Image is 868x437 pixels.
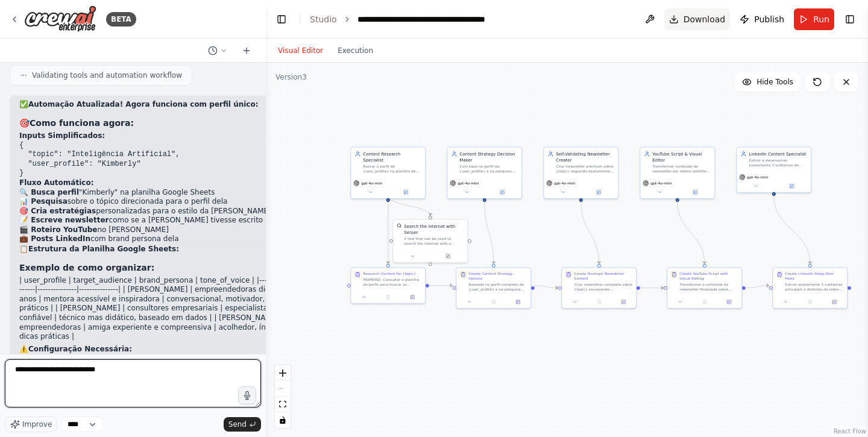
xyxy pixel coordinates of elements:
[684,13,726,25] span: Download
[481,298,506,306] button: No output available
[363,151,421,163] div: Content Research Specialist
[652,164,711,174] div: Transformar conteúdo de newsletter em roteiro detalhado para vídeo YouTube de 6 minutos sobre {to...
[543,146,618,198] div: Self-Validating Newsletter CreatorCriar newsletter premium sobre {topic} seguindo exatamente o pe...
[19,263,154,272] strong: Exemplo de como organizar:
[404,236,464,246] div: A tool that can be used to search the internet with a search_query. Supports different search typ...
[679,282,738,292] div: Transformar o conteúdo da newsletter finalizada sobre {topic} em um roteiro completo para vídeo Y...
[275,365,291,428] div: React Flow controls
[459,151,518,163] div: Content Strategy Decision Maker
[203,43,232,58] button: Switch to previous chat
[482,202,497,264] g: Edge from 1becfefb-d2ce-43c5-a4a7-630f6b4e746f to eceec6d7-5cda-451a-8a97-f4588df26829
[28,345,132,353] strong: Configuração Necessária:
[485,189,520,196] button: Open in side panel
[275,412,291,428] button: toggle interactivity
[640,285,664,291] g: Edge from edf81fb6-1290-461e-9344-cfa5124c01e4 to 046bd6cc-de4f-4842-b76c-6f3e9124fe07
[32,71,182,80] span: Validating tools and automation workflow
[19,131,105,140] strong: Inputs Simplificados:
[458,181,479,186] span: gpt-4o-mini
[19,234,90,243] strong: 💼 Posts LinkedIn
[19,276,327,342] p: | user_profile | target_audience | brand_persona | tone_of_voice | |--------------|--------------...
[735,72,800,92] button: Hide Tools
[404,223,464,235] div: Search the internet with Serper
[736,146,811,192] div: LinkedIn Content SpecialistExtrair e desenvolver exatamente 3 subtemas do roteiro do YouTube sobr...
[273,11,290,28] button: Hide left sidebar
[554,181,575,186] span: gpt-4o-mini
[19,225,327,235] li: no [PERSON_NAME]
[468,282,527,292] div: Baseado no perfil completo da {user_profile} e na pesquisa direcionada sobre {topic}, criar 3 est...
[19,207,327,216] li: personalizadas para o estilo da [PERSON_NAME]
[652,151,711,163] div: YouTube Script & Visual Editor
[19,216,327,225] li: como se a [PERSON_NAME] tivesse escrito
[578,202,602,264] g: Edge from cc64c089-19ea-4f67-a699-c4dcc9477cef to edf81fb6-1290-461e-9344-cfa5124c01e4
[785,282,843,292] div: Extrair exatamente 3 subtemas principais e distintos do roteiro finalizado do YouTube sobre {topi...
[556,151,614,163] div: Self-Validating Newsletter Creator
[19,216,109,224] strong: 📝 Escreve newsletter
[363,164,421,174] div: Buscar o perfil de {user_profile} na planilha de configurações para obter público-alvo, brand per...
[640,146,715,198] div: YouTube Script & Visual EditorTransformar conteúdo de newsletter em roteiro detalhado para vídeo ...
[613,298,634,306] button: Open in side panel
[692,298,717,306] button: No output available
[754,13,784,25] span: Publish
[275,397,291,412] button: fit view
[19,178,93,187] strong: Fluxo Automático:
[19,207,96,215] strong: 🎯 Cria estratégias
[574,271,632,281] div: Create Strategic Newsletter Content
[30,118,134,128] strong: Como funciona agora:
[350,146,426,198] div: Content Research SpecialistBuscar o perfil de {user_profile} na planilha de configurações para ob...
[429,283,453,289] g: Edge from cab3b790-d3d0-42ce-ad37-cd17b09e3943 to eceec6d7-5cda-451a-8a97-f4588df26829
[402,294,423,301] button: Open in side panel
[389,189,423,196] button: Open in side panel
[561,267,637,309] div: Create Strategic Newsletter ContentCriar newsletter completa sobre {topic} escrevendo exatamente ...
[106,12,136,27] div: BETA
[28,100,259,108] strong: Automação Atualizada! Agora funciona com perfil único:
[824,298,844,306] button: Open in side panel
[275,72,307,82] div: Version 3
[19,188,327,198] li: "Kimberly" na planilha Google Sheets
[841,11,858,28] button: Show right sidebar
[813,13,829,25] span: Run
[19,234,327,244] li: com brand persona dela
[275,365,291,381] button: zoom in
[22,420,52,429] span: Improve
[749,151,807,157] div: LinkedIn Content Specialist
[237,43,256,58] button: Start a new chat
[19,188,79,196] strong: 🔍 Busca perfil
[834,428,866,435] a: React Flow attribution
[447,146,522,198] div: Content Strategy Decision MakerCom base no perfil da {user_profile} e na pesquisa sobre {topic}, ...
[28,245,179,253] strong: Estrutura da Planilha Google Sheets:
[5,417,57,432] button: Improve
[679,271,738,281] div: Create YouTube Script with Visual Editing
[785,271,843,281] div: Create LinkedIn Deep-Dive Posts
[24,5,96,33] img: Logo
[350,267,426,304] div: Research Content for {topic}PRIMEIRO: Consultar a planilha de perfis para buscar as informações d...
[271,43,330,58] button: Visual Editor
[310,14,337,24] a: Studio
[456,267,531,309] div: Create Content Strategy OptionsBaseado no perfil completo da {user_profile} e na pesquisa direcio...
[19,345,327,354] h2: ⚠️
[310,13,493,25] nav: breadcrumb
[675,202,708,264] g: Edge from b5449007-29f2-4b19-99f0-4239ec73158f to 046bd6cc-de4f-4842-b76c-6f3e9124fe07
[19,197,327,207] li: sobre o tópico direcionada para o perfil dela
[556,164,614,174] div: Criar newsletter premium sobre {topic} seguindo exatamente o perfil da {user_profile} - usando o ...
[392,219,468,263] div: SerperDevToolSearch the internet with SerperA tool that can be used to search the internet with a...
[376,294,401,301] button: No output available
[19,225,98,234] strong: 🎬 Roteiro YouTube
[19,100,327,110] h2: ✅
[468,271,527,281] div: Create Content Strategy Options
[385,196,433,216] g: Edge from e33ba5c5-e157-4d02-97e6-361b0c43901a to f665ab01-e5a8-4569-a8d6-ae17f5315b91
[582,189,616,196] button: Open in side panel
[771,196,813,264] g: Edge from 35873f59-9f84-4957-bda0-26ef04a79cd3 to 9602f4f2-b500-486b-b218-31fa6971c0da
[667,267,742,309] div: Create YouTube Script with Visual EditingTransformar o conteúdo da newsletter finalizada sobre {t...
[756,77,793,87] span: Hide Tools
[361,181,382,186] span: gpt-4o-mini
[19,117,327,129] h3: 🎯
[508,298,528,306] button: Open in side panel
[385,196,391,264] g: Edge from e33ba5c5-e157-4d02-97e6-361b0c43901a to cab3b790-d3d0-42ce-ad37-cd17b09e3943
[431,253,465,260] button: Open in side panel
[749,158,807,168] div: Extrair e desenvolver exatamente 3 subtemas do roteiro do YouTube sobre {topic} e aprofundá-los e...
[535,283,558,291] g: Edge from eceec6d7-5cda-451a-8a97-f4588df26829 to edf81fb6-1290-461e-9344-cfa5124c01e4
[19,245,327,254] h2: 📋
[735,8,789,30] button: Publish
[719,298,739,306] button: Open in side panel
[650,181,671,186] span: gpt-4o-mini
